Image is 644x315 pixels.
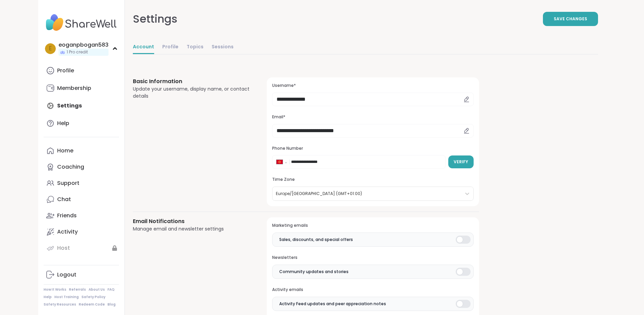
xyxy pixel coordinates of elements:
[279,237,353,243] span: Sales, discounts, and special offers
[279,301,386,307] span: Activity Feed updates and peer appreciation notes
[44,302,76,307] a: Safety Resources
[272,83,473,89] h3: Username*
[57,196,71,203] div: Chat
[44,143,119,159] a: Home
[212,41,234,54] a: Sessions
[272,177,473,183] h3: Time Zone
[44,208,119,224] a: Friends
[57,84,91,92] div: Membership
[272,146,473,151] h3: Phone Number
[162,41,178,54] a: Profile
[133,217,251,225] h3: Email Notifications
[54,295,79,299] a: Host Training
[44,63,119,79] a: Profile
[49,44,52,53] span: e
[44,295,52,299] a: Help
[272,287,473,293] h3: Activity emails
[57,67,74,74] div: Profile
[44,224,119,240] a: Activity
[67,49,88,55] span: 1 Pro credit
[448,155,474,168] button: Verify
[81,295,105,299] a: Safety Policy
[44,175,119,191] a: Support
[133,11,177,27] div: Settings
[57,120,69,127] div: Help
[272,255,473,261] h3: Newsletters
[108,287,115,292] a: FAQ
[272,223,473,228] h3: Marketing emails
[133,225,251,233] div: Manage email and newsletter settings
[279,269,349,275] span: Community updates and stories
[44,191,119,208] a: Chat
[554,16,587,22] span: Save Changes
[57,244,70,252] div: Host
[57,179,79,187] div: Support
[69,287,86,292] a: Referrals
[89,287,105,292] a: About Us
[44,159,119,175] a: Coaching
[57,163,84,171] div: Coaching
[543,12,598,26] button: Save Changes
[133,41,154,54] a: Account
[44,287,66,292] a: How It Works
[44,11,119,34] img: ShareWell Nav Logo
[454,159,468,165] span: Verify
[79,302,105,307] a: Redeem Code
[187,41,204,54] a: Topics
[108,302,116,307] a: Blog
[44,115,119,131] a: Help
[57,271,76,278] div: Logout
[272,114,473,120] h3: Email*
[57,212,77,219] div: Friends
[44,267,119,283] a: Logout
[44,80,119,96] a: Membership
[133,77,251,86] h3: Basic Information
[133,86,251,100] div: Update your username, display name, or contact details
[44,240,119,256] a: Host
[57,147,73,154] div: Home
[57,228,78,236] div: Activity
[58,41,109,49] div: eoganpbogan583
